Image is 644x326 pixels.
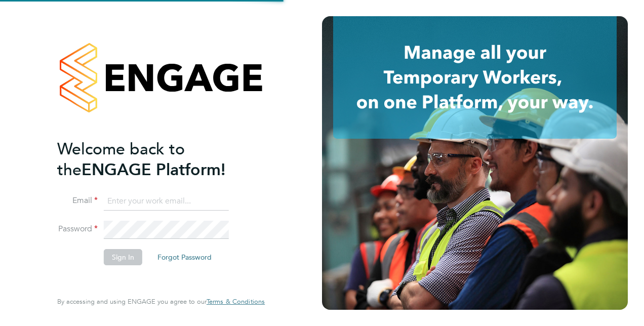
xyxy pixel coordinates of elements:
[57,139,255,180] h2: ENGAGE Platform!
[104,249,142,265] button: Sign In
[57,297,265,306] span: By accessing and using ENGAGE you agree to our
[207,298,265,306] a: Terms & Conditions
[149,249,220,265] button: Forgot Password
[104,192,229,211] input: Enter your work email...
[57,224,98,234] label: Password
[57,139,185,180] span: Welcome back to the
[207,297,265,306] span: Terms & Conditions
[57,195,98,206] label: Email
